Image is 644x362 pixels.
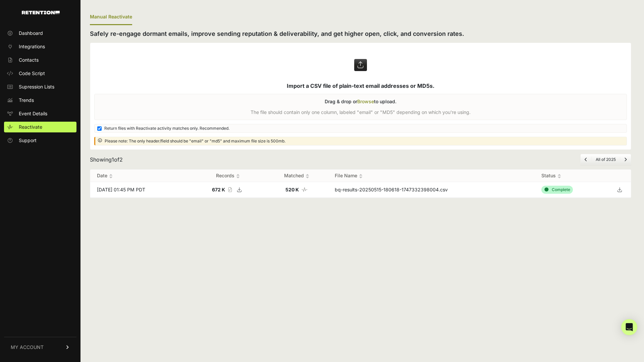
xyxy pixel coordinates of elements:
a: Next [624,157,627,162]
img: Retention.com [22,11,60,14]
span: Reactivate [19,124,42,130]
a: Supression Lists [4,81,76,92]
img: no_sort-eaf950dc5ab64cae54d48a5578032e96f70b2ecb7d747501f34c8f2db400fb66.gif [109,174,113,179]
a: Trends [4,95,76,106]
i: Number of matched records [302,187,308,192]
td: bq-results-20250515-180618-1747332398004.csv [328,182,535,198]
h2: Safely re-engage dormant emails, improve sending reputation & deliverability, and get higher open... [90,29,631,39]
img: no_sort-eaf950dc5ab64cae54d48a5578032e96f70b2ecb7d747501f34c8f2db400fb66.gif [236,174,240,179]
nav: Page navigation [580,154,631,165]
div: Manual Reactivate [90,9,132,25]
span: Contacts [19,57,39,63]
th: File Name [328,170,535,182]
li: All of 2025 [591,157,620,162]
i: Record count of the file [228,187,232,192]
img: no_sort-eaf950dc5ab64cae54d48a5578032e96f70b2ecb7d747501f34c8f2db400fb66.gif [306,174,309,179]
strong: 520 K [285,187,299,192]
strong: 672 K [212,187,225,192]
span: Code Script [19,70,45,77]
span: MY ACCOUNT [11,344,44,351]
a: Contacts [4,55,76,65]
div: Complete [541,186,573,194]
th: Date [90,170,191,182]
a: Reactivate [4,122,76,132]
div: Open Intercom Messenger [621,319,637,335]
span: 1 [112,156,114,163]
span: Supression Lists [19,83,54,90]
span: Return files with Reactivate activity matches only. Recommended. [104,126,229,131]
span: Dashboard [19,30,43,37]
input: Return files with Reactivate activity matches only. Recommended. [97,126,102,131]
a: Dashboard [4,28,76,39]
div: Showing of [90,156,123,164]
a: Previous [585,157,587,162]
td: [DATE] 01:45 PM PDT [90,182,191,198]
th: Records [191,170,265,182]
span: Integrations [19,43,45,50]
a: Support [4,135,76,146]
span: Trends [19,97,34,104]
img: no_sort-eaf950dc5ab64cae54d48a5578032e96f70b2ecb7d747501f34c8f2db400fb66.gif [359,174,363,179]
span: Support [19,137,37,144]
a: MY ACCOUNT [4,337,76,357]
th: Matched [265,170,328,182]
span: Event Details [19,110,47,117]
img: no_sort-eaf950dc5ab64cae54d48a5578032e96f70b2ecb7d747501f34c8f2db400fb66.gif [557,174,561,179]
a: Integrations [4,41,76,52]
a: Event Details [4,108,76,119]
a: Code Script [4,68,76,79]
span: 2 [119,156,123,163]
th: Status [535,170,608,182]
